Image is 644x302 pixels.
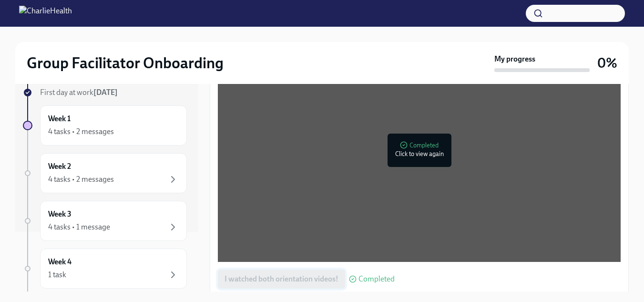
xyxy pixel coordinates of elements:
a: Week 24 tasks • 2 messages [23,153,187,193]
a: Week 14 tasks • 2 messages [23,105,187,146]
h2: Group Facilitator Onboarding [27,53,224,73]
h6: Week 3 [48,209,72,219]
iframe: Compliance Orientation IC/PTE [218,39,613,262]
a: Week 34 tasks • 1 message [23,201,187,241]
div: 4 tasks • 2 messages [48,126,114,137]
img: CharlieHealth [19,6,72,21]
div: 4 tasks • 2 messages [48,174,114,185]
h6: Week 1 [48,114,71,124]
span: Completed [358,275,395,283]
strong: My progress [494,54,535,64]
a: Week 41 task [23,249,187,289]
h3: 0% [597,54,617,72]
div: 1 task [48,270,66,280]
div: 4 tasks • 1 message [48,222,110,232]
strong: [DATE] [93,88,118,97]
a: First day at work[DATE] [23,87,187,98]
span: First day at work [40,88,118,97]
h6: Week 2 [48,161,71,172]
h6: Week 4 [48,257,72,267]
